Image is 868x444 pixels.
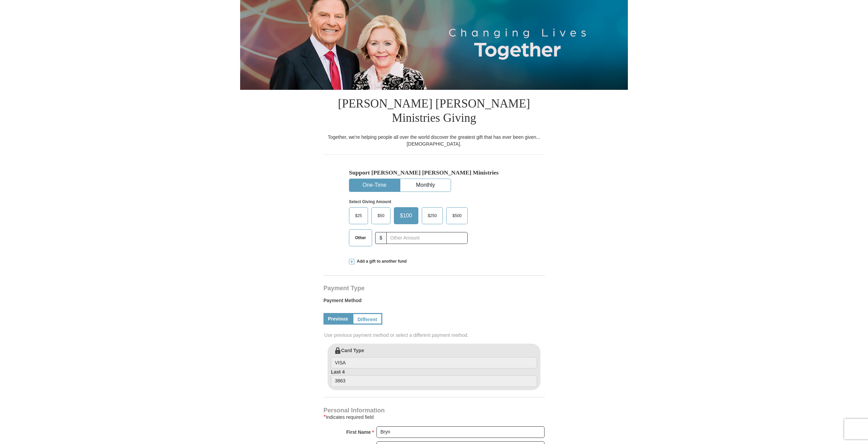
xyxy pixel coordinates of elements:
[424,211,440,221] span: $250
[324,332,545,339] span: Use previous payment method or select a different payment method.
[349,169,519,176] h5: Support [PERSON_NAME] [PERSON_NAME] Ministries
[323,134,545,147] div: Together, we're helping people all over the world discover the greatest gift that has ever been g...
[346,427,371,437] strong: First Name
[349,199,391,204] strong: Select Giving Amount
[397,211,416,221] span: $100
[331,347,537,369] label: Card Type
[323,297,545,307] label: Payment Method
[386,232,468,244] input: Other Amount
[331,368,537,387] label: Last 4
[323,285,545,291] h4: Payment Type
[352,313,382,325] a: Different
[349,179,400,192] button: One-Time
[400,179,451,192] button: Monthly
[331,357,537,369] input: Card Type
[323,413,545,421] div: Indicates required field
[449,211,465,221] span: $500
[323,313,352,325] a: Previous
[331,375,537,387] input: Last 4
[323,90,545,134] h1: [PERSON_NAME] [PERSON_NAME] Ministries Giving
[323,408,545,413] h4: Personal Information
[352,211,365,221] span: $25
[374,211,388,221] span: $50
[352,233,369,243] span: Other
[354,259,407,264] span: Add a gift to another fund
[375,232,387,244] span: $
